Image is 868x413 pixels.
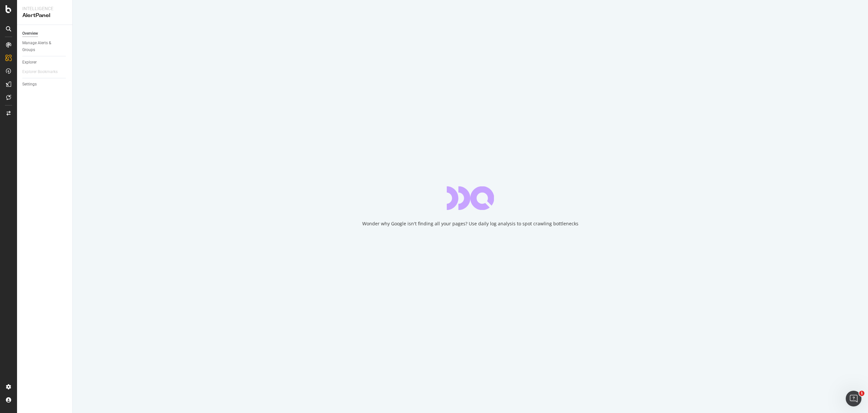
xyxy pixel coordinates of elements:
[22,81,37,88] div: Settings
[22,5,67,12] div: Intelligence
[22,40,62,53] div: Manage Alerts & Groups
[22,12,67,19] div: AlertPanel
[22,30,68,37] a: Overview
[22,40,68,53] a: Manage Alerts & Groups
[22,59,68,66] a: Explorer
[447,186,494,210] div: animation
[859,391,864,396] span: 1
[22,30,38,37] div: Overview
[22,59,37,66] div: Explorer
[22,81,68,88] a: Settings
[846,391,861,406] iframe: Intercom live chat
[22,68,64,75] a: Explorer Bookmarks
[22,68,58,75] div: Explorer Bookmarks
[362,220,578,227] div: Wonder why Google isn't finding all your pages? Use daily log analysis to spot crawling bottlenecks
